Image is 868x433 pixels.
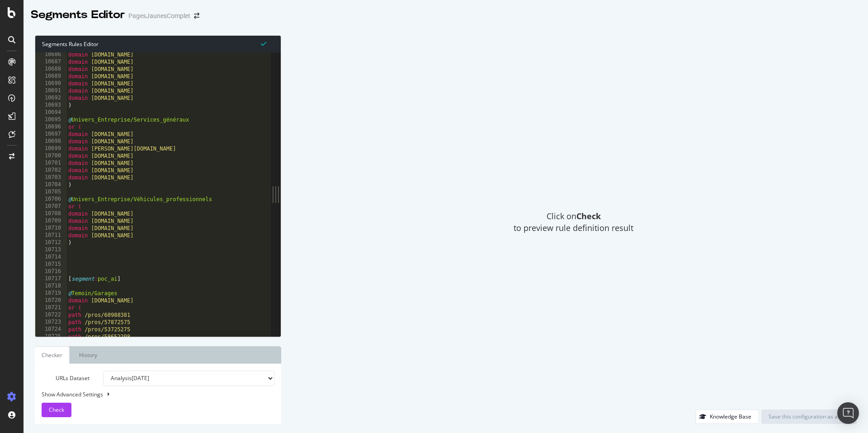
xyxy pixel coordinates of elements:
div: 10701 [35,160,67,167]
div: 10707 [35,203,67,210]
div: 10688 [35,66,67,73]
span: Check [49,406,64,414]
div: 10699 [35,145,67,152]
button: Knowledge Base [695,409,759,424]
strong: Check [576,211,601,221]
div: 10693 [35,102,67,109]
div: 10708 [35,210,67,217]
div: Knowledge Base [710,413,751,420]
div: 10709 [35,217,67,225]
div: 10711 [35,232,67,239]
div: 10697 [35,131,67,138]
div: arrow-right-arrow-left [194,13,199,19]
div: 10715 [35,261,67,268]
div: 10687 [35,58,67,66]
div: 10706 [35,196,67,203]
div: 10714 [35,254,67,261]
div: Open Intercom Messenger [837,402,859,424]
div: 10695 [35,116,67,123]
div: 10721 [35,304,67,311]
label: URLs Dataset [35,371,96,386]
button: Save this configuration as active [761,409,857,424]
a: Knowledge Base [695,413,759,420]
div: 10716 [35,268,67,275]
div: 10703 [35,174,67,181]
div: 10717 [35,275,67,282]
div: 10690 [35,80,67,87]
div: 10705 [35,188,67,196]
div: 10692 [35,94,67,102]
a: History [72,346,104,364]
div: 10722 [35,311,67,319]
span: Syntax is valid [261,39,266,48]
button: Check [42,403,71,417]
div: 10720 [35,297,67,304]
div: 10698 [35,138,67,145]
a: Checker [35,346,70,364]
div: 10713 [35,246,67,254]
div: 10725 [35,333,67,340]
div: 10724 [35,326,67,333]
div: 10710 [35,225,67,232]
div: Save this configuration as active [769,413,849,420]
div: Show Advanced Settings [35,391,268,398]
div: 10702 [35,167,67,174]
div: 10704 [35,181,67,188]
div: 10696 [35,123,67,131]
span: Click on to preview rule definition result [514,211,633,234]
div: 10686 [35,51,67,58]
div: 10694 [35,109,67,116]
div: 10689 [35,73,67,80]
div: 10700 [35,152,67,160]
div: Segments Rules Editor [35,36,281,52]
div: PagesJaunesComplet [128,11,190,20]
div: 10719 [35,290,67,297]
div: Segments Editor [31,7,125,23]
div: 10723 [35,319,67,326]
div: 10718 [35,282,67,290]
div: 10712 [35,239,67,246]
div: 10691 [35,87,67,94]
